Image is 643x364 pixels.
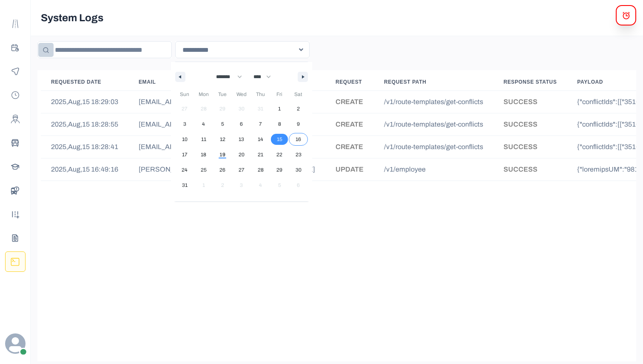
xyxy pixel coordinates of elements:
[175,116,194,132] button: 3
[5,61,26,82] button: Monitoring
[220,132,225,147] span: 12
[213,132,232,147] button: 12
[374,113,493,136] td: /v1/route-templates/get-conflicts
[41,136,128,158] td: 2025,Aug,15 18:28:41
[259,116,262,132] span: 7
[240,116,243,132] span: 6
[374,73,493,91] th: Request Path
[182,132,188,147] span: 10
[41,10,633,25] p: System Logs
[296,147,302,162] span: 23
[5,37,26,58] button: Planning
[289,162,308,178] button: 30
[41,158,128,181] td: 2025,Aug,15 16:49:16
[5,333,26,354] svg: avatar
[374,158,493,181] td: /v1/employee
[41,91,128,113] td: 2025,Aug,15 18:29:03
[289,87,308,101] span: Sat
[5,85,26,105] button: Payroll
[41,113,128,136] td: 2025,Aug,15 18:28:55
[270,101,289,116] button: 1
[5,180,26,200] button: BusData
[289,101,308,116] button: 2
[270,87,289,101] span: Fri
[232,87,251,101] span: Wed
[289,116,308,132] button: 9
[493,73,567,91] th: Response Status
[296,162,302,178] span: 30
[325,136,374,158] td: CREATE
[289,147,308,162] button: 23
[374,136,493,158] td: /v1/route-templates/get-conflicts
[219,147,225,162] span: 19
[219,162,225,178] span: 26
[616,5,636,25] button: alerts Modal
[270,132,289,147] button: 15
[258,147,263,162] span: 21
[128,158,325,181] td: [PERSON_NAME][EMAIL_ADDRESS][DOMAIN_NAME]
[270,162,289,178] button: 29
[5,204,26,224] button: Yards
[182,162,188,178] span: 24
[289,132,308,147] button: 16
[5,109,26,129] button: Drivers
[239,162,245,178] span: 27
[194,87,213,101] span: Mon
[270,116,289,132] button: 8
[128,73,325,91] th: Email
[493,91,567,113] td: SUCCESS
[325,158,374,181] td: UPDATE
[183,116,186,132] span: 3
[258,162,264,178] span: 28
[41,73,128,91] th: Requested Date
[201,132,206,147] span: 11
[213,116,232,132] button: 5
[325,113,374,136] td: CREATE
[325,73,374,91] th: Request
[202,116,205,132] span: 4
[5,133,26,153] button: Buses
[297,101,300,116] span: 2
[493,136,567,158] td: SUCCESS
[213,162,232,178] button: 26
[325,91,374,113] td: CREATE
[232,132,251,147] button: 13
[175,147,194,162] button: 17
[239,147,245,162] span: 20
[251,147,270,162] button: 21
[251,116,270,132] button: 7
[213,147,232,162] button: 19
[493,158,567,181] td: SUCCESS
[194,132,213,147] button: 11
[232,162,251,178] button: 27
[5,251,26,272] button: Dblogs
[251,87,270,101] span: Thu
[5,14,26,34] button: Route Templates
[277,132,282,147] span: 15
[221,116,224,132] span: 5
[296,132,301,147] span: 16
[5,228,26,248] button: Csvparser
[213,87,232,101] span: Tue
[374,91,493,113] td: /v1/route-templates/get-conflicts
[278,101,281,116] span: 1
[194,116,213,132] button: 4
[258,132,263,147] span: 14
[182,147,188,162] span: 17
[128,136,325,158] td: [EMAIL_ADDRESS][DOMAIN_NAME]
[175,87,194,101] span: Sun
[276,162,282,178] span: 29
[201,162,207,178] span: 25
[297,116,300,132] span: 9
[278,116,281,132] span: 8
[175,132,194,147] button: 10
[493,113,567,136] td: SUCCESS
[201,147,206,162] span: 18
